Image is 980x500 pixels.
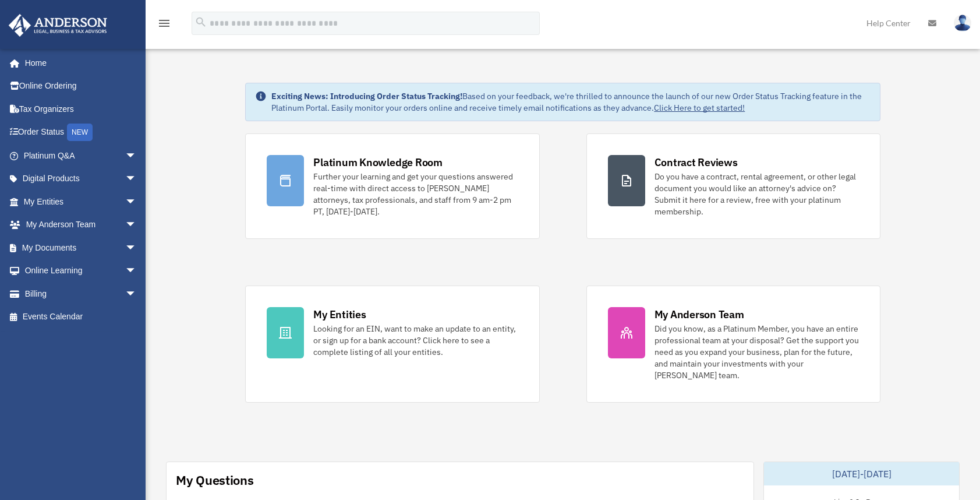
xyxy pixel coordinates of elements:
i: menu [157,16,171,30]
div: Do you have a contract, rental agreement, or other legal document you would like an attorney's ad... [654,171,859,217]
i: search [194,16,207,29]
span: arrow_drop_down [125,259,148,283]
div: Did you know, as a Platinum Member, you have an entire professional team at your disposal? Get th... [654,323,859,381]
div: Platinum Knowledge Room [313,155,443,170]
div: [DATE]-[DATE] [764,462,959,485]
div: My Questions [176,471,254,489]
div: NEW [67,124,93,141]
div: Looking for an EIN, want to make an update to an entity, or sign up for a bank account? Click her... [313,323,518,358]
span: arrow_drop_down [125,236,148,260]
a: Online Learningarrow_drop_down [8,259,154,283]
img: User Pic [954,15,971,31]
span: arrow_drop_down [125,190,148,214]
img: Anderson Advisors Platinum Portal [5,14,111,37]
a: My Documentsarrow_drop_down [8,236,154,259]
a: My Entitiesarrow_drop_down [8,190,154,213]
div: Based on your feedback, we're thrilled to announce the launch of our new Order Status Tracking fe... [271,90,870,114]
a: Platinum Knowledge Room Further your learning and get your questions answered real-time with dire... [245,133,539,239]
a: Click Here to get started! [654,103,745,113]
a: menu [157,20,171,30]
a: My Anderson Team Did you know, as a Platinum Member, you have an entire professional team at your... [586,286,880,403]
a: Platinum Q&Aarrow_drop_down [8,144,154,167]
a: My Anderson Teamarrow_drop_down [8,213,154,237]
a: My Entities Looking for an EIN, want to make an update to an entity, or sign up for a bank accoun... [245,286,539,403]
span: arrow_drop_down [125,167,148,191]
div: Further your learning and get your questions answered real-time with direct access to [PERSON_NAM... [313,171,518,217]
a: Contract Reviews Do you have a contract, rental agreement, or other legal document you would like... [586,133,880,239]
strong: Exciting News: Introducing Order Status Tracking! [271,91,462,101]
a: Digital Productsarrow_drop_down [8,167,154,191]
a: Billingarrow_drop_down [8,282,154,305]
span: arrow_drop_down [125,213,148,237]
span: arrow_drop_down [125,282,148,306]
a: Tax Organizers [8,97,154,121]
a: Events Calendar [8,305,154,329]
a: Order StatusNEW [8,121,154,145]
a: Online Ordering [8,75,154,98]
div: My Entities [313,307,366,322]
span: arrow_drop_down [125,144,148,168]
div: Contract Reviews [654,155,738,170]
a: Home [8,51,148,75]
div: My Anderson Team [654,307,744,322]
